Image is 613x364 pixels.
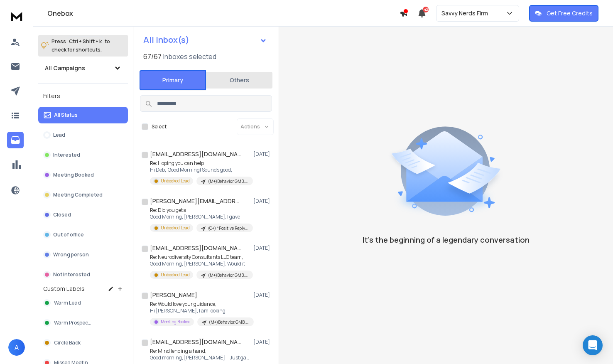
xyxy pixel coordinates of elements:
[137,32,274,48] button: All Inbox(s)
[161,178,190,184] p: Unbooked Lead
[38,315,128,331] button: Warm Prospects
[45,64,85,72] h1: All Campaigns
[163,52,216,61] h3: Inboxes selected
[38,295,128,311] button: Warm Lead
[150,244,241,252] h1: [EMAIL_ADDRESS][DOMAIN_NAME]
[253,245,272,251] p: [DATE]
[253,292,272,298] p: [DATE]
[54,320,92,326] span: Warm Prospects
[253,198,272,204] p: [DATE]
[143,52,162,61] span: 67 / 67
[51,37,110,54] p: Press to check for shortcuts.
[53,251,89,258] p: Wrong person
[38,90,128,102] h3: Filters
[143,36,189,44] h1: All Inbox(s)
[150,291,197,299] h1: [PERSON_NAME]
[53,152,80,158] p: Interested
[38,127,128,143] button: Lead
[150,207,250,214] p: Re: Did you get a
[547,9,593,17] p: Get Free Credits
[209,319,249,325] p: (M+)Behavior.GMB.Q32025
[150,167,250,173] p: Hi Deb, Good Morning! Sounds good,
[38,147,128,163] button: Interested
[38,107,128,123] button: All Status
[54,112,78,118] p: All Status
[68,37,103,46] span: Ctrl + Shift + k
[161,272,190,278] p: Unbooked Lead
[53,132,65,138] p: Lead
[54,300,81,306] span: Warm Lead
[161,319,191,325] p: Meeting Booked
[208,178,248,184] p: (M+)Behavior.GMB.Q32025
[53,212,71,218] p: Closed
[8,8,25,24] img: logo
[150,197,241,205] h1: [PERSON_NAME][EMAIL_ADDRESS][DOMAIN_NAME]
[253,339,272,345] p: [DATE]
[423,7,429,12] span: 42
[152,123,167,130] label: Select
[53,172,94,178] p: Meeting Booked
[53,231,84,238] p: Out of office
[150,354,250,361] p: Good morning, [PERSON_NAME]— Just gave
[150,150,241,158] h1: [EMAIL_ADDRESS][DOMAIN_NAME]
[38,167,128,183] button: Meeting Booked
[53,271,90,278] p: Not Interested
[150,261,250,267] p: Good Morning, [PERSON_NAME]. Would it
[38,334,128,351] button: Circle Back
[363,234,530,246] p: It’s the beginning of a legendary conversation
[529,5,598,22] button: Get Free Credits
[150,214,250,220] p: Good Morning, [PERSON_NAME], I gave
[54,339,81,346] span: Circle Back
[206,71,272,89] button: Others
[150,160,250,167] p: Re: Hoping you can help
[38,187,128,203] button: Meeting Completed
[161,225,190,231] p: Unbooked Lead
[253,151,272,157] p: [DATE]
[150,348,250,354] p: Re: Mind lending a hand,
[208,272,248,278] p: (M+)Behavior.GMB.Q32025
[38,207,128,223] button: Closed
[208,225,248,231] p: (O+) *Positive Reply* Prospects- Unbooked Call
[150,338,241,346] h1: [EMAIL_ADDRESS][DOMAIN_NAME]
[47,8,400,18] h1: Onebox
[583,335,603,355] div: Open Intercom Messenger
[38,226,128,243] button: Out of office
[53,192,103,198] p: Meeting Completed
[140,70,206,90] button: Primary
[150,254,250,261] p: Re: Neurodiversity Consultants LLC team,
[8,339,25,356] button: A
[38,266,128,283] button: Not Interested
[150,301,250,307] p: Re: Would love your guidance,
[38,246,128,263] button: Wrong person
[43,285,85,293] h3: Custom Labels
[150,307,250,314] p: Hi [PERSON_NAME], I am looking
[441,9,491,17] p: Savvy Nerds Firm
[38,60,128,76] button: All Campaigns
